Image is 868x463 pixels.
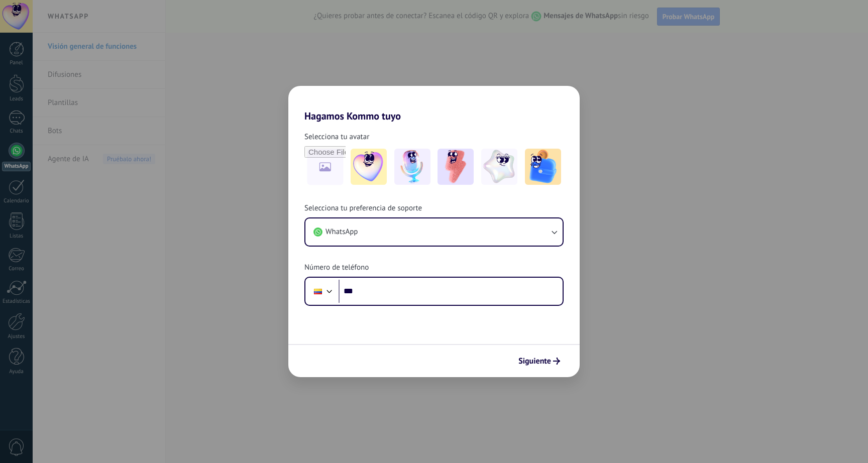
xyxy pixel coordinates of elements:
[304,263,369,273] span: Número de teléfono
[325,227,358,237] span: WhatsApp
[518,358,551,365] span: Siguiente
[305,218,563,246] button: WhatsApp
[304,132,369,142] span: Selecciona tu avatar
[438,149,474,185] img: -3.jpeg
[288,86,580,122] h2: Hagamos Kommo tuyo
[394,149,430,185] img: -2.jpeg
[525,149,561,185] img: -5.jpeg
[514,353,565,370] button: Siguiente
[308,281,328,302] div: Colombia: + 57
[351,149,387,185] img: -1.jpeg
[481,149,517,185] img: -4.jpeg
[304,203,422,213] span: Selecciona tu preferencia de soporte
